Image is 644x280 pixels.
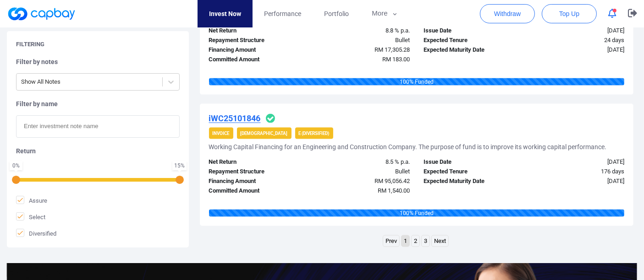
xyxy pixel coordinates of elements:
[524,177,631,186] div: [DATE]
[374,46,410,53] span: RM 17,305.28
[209,143,607,151] h5: Working Capital Financing for an Engineering and Construction Company. The purpose of fund is to ...
[11,163,21,168] div: 0 %
[213,131,230,136] strong: Invoice
[417,167,524,177] div: Expected Tenure
[417,157,524,167] div: Issue Date
[417,177,524,186] div: Expected Maturity Date
[402,236,409,247] a: Page 1 is your current page
[524,26,631,36] div: [DATE]
[309,157,417,167] div: 8.5 % p.a.
[524,45,631,55] div: [DATE]
[309,26,417,36] div: 8.8 % p.a.
[264,9,301,19] span: Performance
[202,45,309,55] div: Financing Amount
[417,45,524,55] div: Expected Maturity Date
[480,4,535,23] button: Withdraw
[202,26,309,36] div: Net Return
[524,157,631,167] div: [DATE]
[324,9,349,19] span: Portfolio
[309,36,417,45] div: Bullet
[202,36,309,45] div: Repayment Structure
[432,236,448,247] a: Next page
[524,167,631,177] div: 176 days
[202,167,309,177] div: Repayment Structure
[202,177,309,186] div: Financing Amount
[202,157,309,167] div: Net Return
[374,178,410,184] span: RM 95,056.42
[417,26,524,36] div: Issue Date
[382,56,410,63] span: RM 183.00
[209,113,261,123] u: iWC25101846
[16,212,45,221] span: Select
[16,115,180,138] input: Enter investment note name
[309,167,417,177] div: Bullet
[542,4,597,23] button: Top Up
[16,147,180,155] h5: Return
[174,163,185,168] div: 15 %
[299,131,330,136] strong: E (Diversified)
[524,36,631,45] div: 24 days
[16,229,56,238] span: Diversified
[16,58,180,66] h5: Filter by notes
[202,55,309,65] div: Committed Amount
[417,36,524,45] div: Expected Tenure
[412,236,419,247] a: Page 2
[16,100,180,108] h5: Filter by name
[209,210,625,217] div: 100 % Funded
[16,196,47,205] span: Assure
[209,78,625,86] div: 100 % Funded
[202,186,309,196] div: Committed Amount
[422,236,429,247] a: Page 3
[559,9,579,18] span: Top Up
[16,40,44,48] h5: Filtering
[383,236,399,247] a: Previous page
[241,131,288,136] strong: [DEMOGRAPHIC_DATA]
[378,187,410,194] span: RM 1,540.00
